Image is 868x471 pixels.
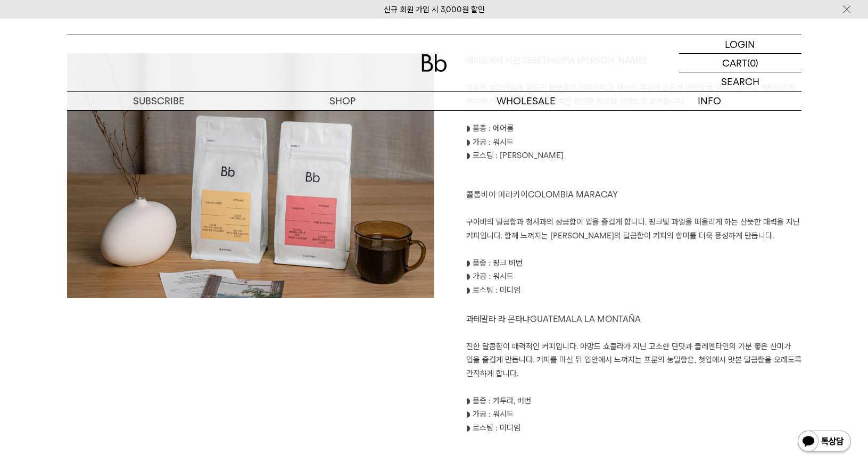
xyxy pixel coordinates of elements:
a: 신규 회원 가입 시 3,000원 할인 [384,5,485,14]
p: ◗ 가공 : 워시드 [466,408,801,422]
span: 콜롬비아 마라카이 [466,189,528,200]
p: ◗ 가공 : 워시드 [466,270,801,284]
span: 과테말라 라 몬타냐 [466,314,530,324]
p: ◗ 품종 : 카투라, 버번 [466,394,801,408]
a: SUBSCRIBE [67,92,251,110]
p: ◗ 품종 : 핑크 버번 [466,257,801,270]
p: ◗ 로스팅 : 미디엄 [466,422,801,435]
p: (0) [747,54,758,72]
img: 47da8b04e74e9182346a1dafc9698e2b_171753.jpg [67,53,434,347]
a: CART (0) [679,54,801,72]
p: SEARCH [721,72,759,91]
p: LOGIN [725,35,755,53]
img: 카카오톡 채널 1:1 채팅 버튼 [797,429,852,455]
p: ◗ 로스팅 : 미디엄 [466,284,801,298]
a: LOGIN [679,35,801,54]
p: ◗ 로스팅 : [PERSON_NAME] [466,149,801,163]
p: ◗ 품종 : 에어룸 [466,122,801,136]
p: WHOLESALE [434,92,618,110]
p: ◗ 가공 : 워시드 [466,136,801,150]
a: SHOP [251,92,434,110]
p: INFO [618,92,801,110]
span: GUATEMALA LA MONTAÑA [530,314,641,324]
p: 구아바의 달콤함과 청사과의 상큼함이 입을 즐겁게 합니다. 핑크빛 과일을 떠올리게 하는 산뜻한 매력을 지닌 커피입니다. 함께 느껴지는 [PERSON_NAME]의 달콤함이 커피의... [466,216,801,243]
span: COLOMBIA MARACAY [528,189,618,200]
img: 로고 [421,54,447,72]
p: CART [722,54,747,72]
p: 진한 달콤함이 매력적인 커피입니다. 아망드 쇼콜라가 지닌 고소한 단맛과 클레멘타인의 기분 좋은 산미가 입을 즐겁게 만듭니다. 커피를 마신 뒤 입안에서 느껴지는 프룬의 농밀함은... [466,340,801,381]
